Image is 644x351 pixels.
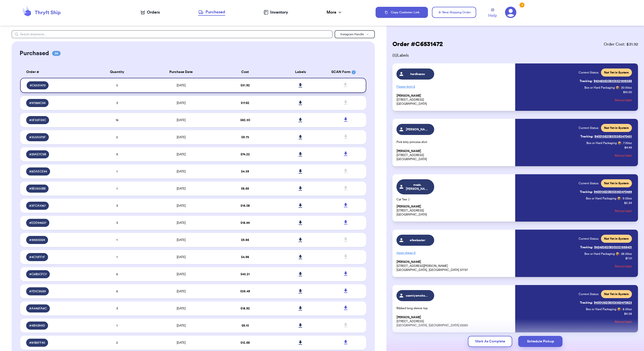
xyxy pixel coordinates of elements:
span: $ 12.68 [240,341,250,344]
button: Refund label [615,95,632,106]
span: Not Yet in System [604,126,629,130]
a: Orders [141,9,160,15]
span: Help [488,13,497,19]
span: Not Yet in System [604,181,629,185]
span: [DATE] [177,324,186,327]
span: $ 9.86 [241,238,249,241]
span: [DATE] [177,101,186,104]
span: 6 [116,273,118,276]
p: $ 5.34 [624,201,632,205]
span: $ 17.62 [241,101,249,104]
a: Tracking:9400136208303363470455 [580,188,632,196]
span: : [621,196,622,200]
span: Box or Hard Packaging 📦 [584,86,619,89]
span: Tracking: [580,134,593,138]
span: # 4C72FF1F [29,255,45,259]
span: Current Status: [579,71,599,75]
a: Help [488,8,497,19]
span: 5 [116,84,118,87]
span: Not Yet in System [604,292,629,296]
span: # 4B15B19D [29,324,45,328]
span: # C6531472 [30,83,46,87]
span: [DATE] [177,256,186,259]
span: : [619,252,620,256]
span: Not Yet in System [604,71,629,75]
span: $ 43.21 [240,273,250,276]
input: Search shipments... [12,30,333,38]
span: $ 31.92 [240,84,250,87]
span: 1 [116,238,117,241]
p: [STREET_ADDRESS][PERSON_NAME] [GEOGRAPHIC_DATA], [GEOGRAPHIC_DATA] 37737 [396,260,512,272]
span: [DATE] [177,170,186,173]
span: # 353A079F [29,135,46,139]
span: : [621,307,622,311]
span: [DATE] [177,341,186,344]
p: [STREET_ADDRESS] [GEOGRAPHIC_DATA] [396,94,512,106]
h2: Purchased [20,49,49,57]
a: Inventory [264,9,288,15]
span: [DATE] [177,221,186,224]
span: 6 [116,290,118,293]
span: + 3 [412,251,416,254]
span: [PERSON_NAME] [406,127,430,131]
span: # BE0350BB [29,187,46,191]
span: $ 8.65 [241,187,249,190]
span: $ 16.08 [240,204,250,207]
span: [DATE] [177,84,186,87]
span: Box or Hard Packaging 📦 [584,252,619,255]
span: 3 [116,204,118,207]
span: Current Status: [579,126,599,130]
span: mads.[PERSON_NAME] [406,183,430,191]
span: $ 8.10 [242,324,249,327]
button: Instagram Handle [335,30,375,38]
span: [DATE] [177,238,186,241]
span: [DATE] [177,187,186,190]
span: Box or Hard Packaging 📦 [586,142,621,145]
p: Flower knit [396,83,512,91]
span: # 29AE7C9B [29,152,46,156]
p: [STREET_ADDRESS] [GEOGRAPHIC_DATA] [396,149,512,161]
th: Order # [20,66,89,78]
span: $ 35.49 [240,290,250,293]
span: 1 [116,187,117,190]
button: Refund label [615,205,632,217]
button: Schedule Pickup [518,336,562,347]
span: : [621,141,622,145]
span: 16 [116,119,118,122]
p: moon dress [396,249,512,257]
span: $ 4.39 [241,170,249,173]
span: 9 [116,153,118,156]
p: $ 7.51 [625,256,632,260]
span: # 3FCA1067 [29,204,46,208]
span: [DATE] [177,307,186,310]
span: Tracking: [580,301,593,305]
a: Purchased [198,9,225,16]
p: Pink kitty princess shirt [396,140,512,144]
span: 2 [116,341,118,344]
div: 3 [519,3,525,8]
span: 3 [116,307,118,310]
span: # 97288C34 [29,101,46,105]
th: Quantity [89,66,145,78]
span: [PERSON_NAME] [396,315,421,319]
a: Tracking:9434636208303321558401 [580,243,632,251]
span: $ 18.92 [240,307,250,310]
h2: Order # C6531472 [392,40,443,48]
span: [PERSON_NAME] [396,205,421,208]
a: 3 [505,7,516,18]
span: 1 [116,170,117,173]
span: ( 5 ) Labels [392,52,638,58]
span: # A448FA8C [29,306,47,310]
span: # 0F33F33C [29,118,46,122]
span: Current Status: [579,181,599,185]
a: Tracking:9400136208303363470523 [580,299,632,307]
span: [DATE] [177,136,186,139]
th: Cost [217,66,273,78]
span: saamiyamohammed [406,294,430,298]
span: # EDD94637 [29,221,46,225]
span: 38 [52,51,61,56]
p: $ 4.49 [624,146,632,150]
span: [DATE] [177,119,186,122]
p: [STREET_ADDRESS] [GEOGRAPHIC_DATA] [396,204,512,217]
span: # 81B6FF40 [29,341,45,345]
